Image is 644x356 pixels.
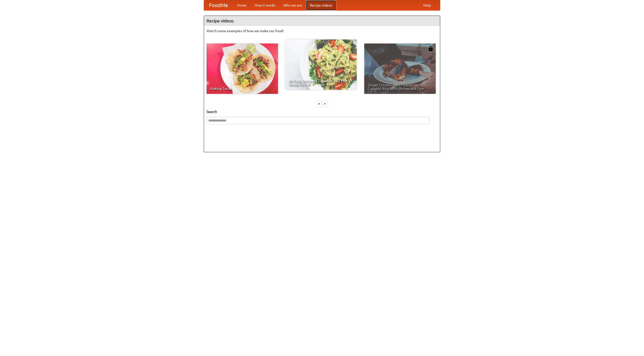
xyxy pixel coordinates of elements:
div: » [323,100,327,107]
a: An Easy, Summery Tomato Pasta That's Ready for Fall [285,39,357,90]
a: How it works [251,0,279,10]
a: Recipe videos [306,0,336,10]
a: Home [233,0,251,10]
a: Who we are [279,0,306,10]
a: FoodMe [204,0,233,10]
a: Help [419,0,435,10]
span: An Easy, Summery Tomato Pasta That's Ready for Fall [289,79,353,86]
h5: Search [207,109,437,114]
img: 483408.png [428,46,433,51]
span: Making Tacos [210,87,274,90]
div: « [317,100,321,107]
a: Making Tacos [207,44,278,94]
p: Watch some examples of how we make our food! [207,28,437,33]
h4: Recipe videos [204,16,440,26]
